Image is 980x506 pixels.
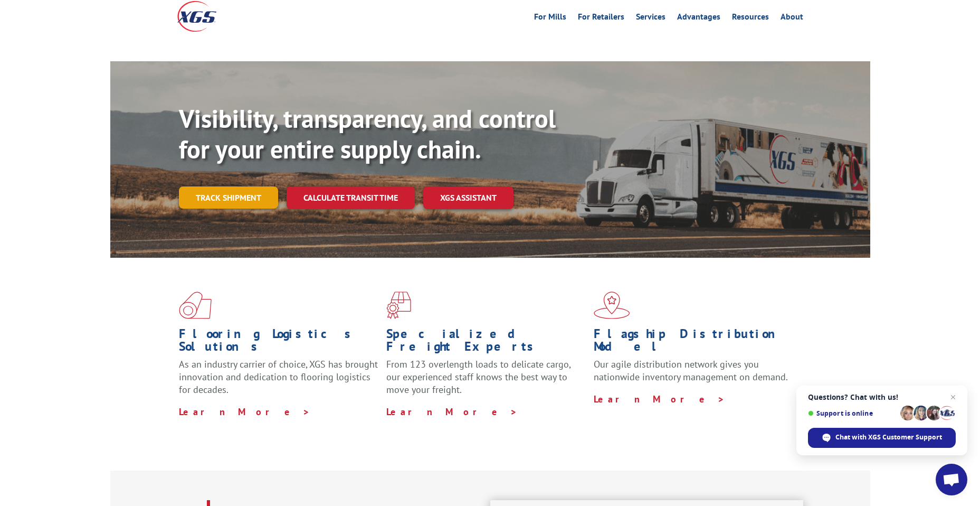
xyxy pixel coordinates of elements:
[835,433,942,442] span: Chat with XGS Customer Support
[179,358,378,396] span: As an industry carrier of choice, XGS has brought innovation and dedication to flooring logistics...
[386,358,586,405] p: From 123 overlength loads to delicate cargo, our experienced staff knows the best way to move you...
[808,428,956,448] span: Chat with XGS Customer Support
[287,186,415,209] a: Calculate transit time
[179,327,378,358] h1: Flooring Logistics Solutions
[386,292,411,319] img: xgs-icon-focused-on-flooring-red
[179,186,278,209] a: Track shipment
[808,409,897,417] span: Support is online
[179,102,556,165] b: Visibility, transparency, and control for your entire supply chain.
[386,406,518,418] a: Learn More >
[636,13,665,24] a: Services
[423,186,513,209] a: XGS ASSISTANT
[578,13,624,24] a: For Retailers
[179,292,212,319] img: xgs-icon-total-supply-chain-intelligence-red
[808,393,956,401] span: Questions? Chat with us!
[534,13,566,24] a: For Mills
[594,358,788,383] span: Our agile distribution network gives you nationwide inventory management on demand.
[677,13,720,24] a: Advantages
[732,13,769,24] a: Resources
[936,464,967,495] a: Open chat
[781,13,803,24] a: About
[594,292,630,319] img: xgs-icon-flagship-distribution-model-red
[179,406,310,418] a: Learn More >
[386,327,586,358] h1: Specialized Freight Experts
[594,393,725,405] a: Learn More >
[594,327,793,358] h1: Flagship Distribution Model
